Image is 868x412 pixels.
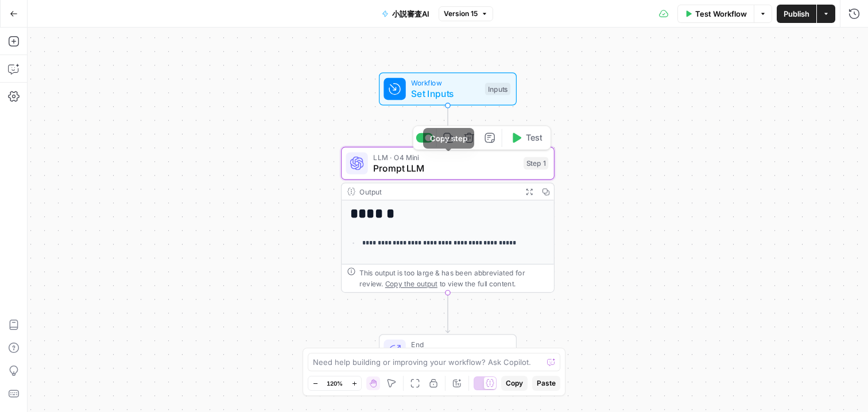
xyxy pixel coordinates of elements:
button: Copy [501,376,528,391]
div: Inputs [485,83,510,95]
span: Prompt LLM [373,161,518,175]
button: 小説審査AI [375,5,436,23]
span: Workflow [411,77,479,88]
span: Version 15 [444,9,478,19]
span: LLM · O4 Mini [373,151,518,162]
button: Version 15 [439,6,493,21]
div: EndOutput [341,334,555,367]
div: Output [359,186,517,197]
span: Copy [506,378,523,388]
div: WorkflowSet InputsInputs [341,72,555,106]
button: Test Workflow [677,5,754,23]
button: Paste [532,376,560,391]
button: Test [505,129,548,147]
span: 120% [327,379,343,388]
span: 小説審査AI [392,8,429,20]
span: Copy the output [385,279,437,287]
div: This output is too large & has been abbreviated for review. to view the full content. [359,267,548,289]
div: Step 1 [524,157,548,170]
span: Paste [537,378,556,388]
button: Publish [777,5,816,23]
span: End [411,339,505,350]
span: Publish [784,8,809,20]
g: Edge from step_1 to end [445,293,449,333]
span: Test [526,131,542,144]
span: Set Inputs [411,87,479,100]
span: Test Workflow [695,8,747,20]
